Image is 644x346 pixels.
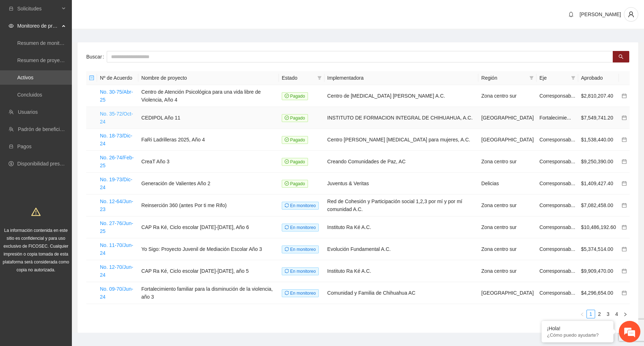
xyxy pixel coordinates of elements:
[539,268,575,274] span: Corresponsab...
[285,159,289,164] span: check-circle
[17,1,60,16] span: Solicitudes
[595,310,603,318] a: 2
[118,4,135,21] div: Minimizar ventana de chat en vivo
[578,238,619,260] td: $5,374,514.00
[285,94,289,98] span: check-circle
[622,225,627,230] span: calendar
[539,202,575,208] span: Corresponsab...
[612,310,621,318] li: 4
[622,290,627,296] a: calendar
[622,203,627,208] span: calendar
[621,310,630,318] button: right
[138,216,279,238] td: CAP Ra Ké, Ciclo escolar [DATE]-[DATE], Año 6
[100,286,133,300] a: No. 09-70/Jun-24
[539,115,571,121] span: Fortalecimie...
[578,195,619,216] td: $7,082,458.00
[578,71,619,85] th: Aprobado
[613,51,629,62] button: search
[325,195,479,216] td: Red de Cohesión y Participación social 1,2,3 por mí y por mí comunidad A.C.
[285,116,289,120] span: check-circle
[100,89,133,103] a: No. 30-75/Abr-25
[478,260,537,282] td: Zona centro sur
[325,260,479,282] td: Instituto Ra Ké A.C.
[539,137,575,142] span: Corresponsab...
[571,76,575,80] span: filter
[595,310,604,318] li: 2
[587,310,595,318] a: 1
[478,85,537,107] td: Zona centro sur
[586,310,595,318] li: 1
[325,71,479,85] th: Implementadora
[622,93,627,98] span: calendar
[622,246,627,252] a: calendar
[539,159,575,164] span: Corresponsab...
[285,291,289,295] span: sync
[539,74,568,82] span: Eje
[478,107,537,129] td: [GEOGRAPHIC_DATA]
[622,93,627,99] a: calendar
[9,6,14,11] span: inbox
[622,202,627,208] a: calendar
[138,107,279,129] td: CEDIPOL Año 11
[325,216,479,238] td: Instituto Ra Ké A.C.
[580,312,584,317] span: left
[622,181,627,186] a: calendar
[9,23,14,28] span: eye
[282,289,319,297] span: En monitoreo
[578,85,619,107] td: $2,810,207.40
[285,203,289,207] span: sync
[622,137,627,142] a: calendar
[539,93,575,99] span: Corresponsab...
[4,196,137,221] textarea: Escriba su mensaje y pulse “Intro”
[17,40,70,46] a: Resumen de monitoreo
[623,312,627,317] span: right
[285,269,289,273] span: sync
[282,180,308,188] span: Pagado
[580,11,621,17] span: [PERSON_NAME]
[282,114,308,122] span: Pagado
[618,54,624,60] span: search
[613,310,621,318] a: 4
[17,144,32,149] a: Pagos
[624,7,638,22] button: user
[539,224,575,230] span: Corresponsab...
[622,224,627,230] a: calendar
[285,137,289,142] span: check-circle
[42,96,99,168] span: Estamos en línea.
[547,332,608,338] p: ¿Cómo puedo ayudarte?
[622,268,627,273] span: calendar
[138,71,279,85] th: Nombre de proyecto
[478,173,537,195] td: Delicias
[604,310,612,318] a: 3
[529,76,534,80] span: filter
[578,282,619,304] td: $4,296,654.00
[478,238,537,260] td: Zona centro sur
[86,51,107,62] label: Buscar
[18,109,38,115] a: Usuarios
[578,129,619,151] td: $1,538,440.00
[539,290,575,296] span: Corresponsab...
[578,173,619,195] td: $1,409,427.40
[325,238,479,260] td: Evolución Fundamental A.C.
[282,246,319,253] span: En monitoreo
[282,158,308,166] span: Pagado
[138,173,279,195] td: Generación de Valientes Año 2
[100,242,133,256] a: No. 11-70/Jun-24
[3,228,69,272] span: La información contenida en este sitio es confidencial y para uso exclusivo de FICOSEC. Cualquier...
[478,282,537,304] td: [GEOGRAPHIC_DATA]
[478,151,537,173] td: Zona centro sur
[565,9,577,20] button: bell
[325,173,479,195] td: Juventus & Veritas
[622,159,627,164] a: calendar
[570,73,577,83] span: filter
[622,115,627,120] span: calendar
[578,260,619,282] td: $9,909,470.00
[481,74,526,82] span: Región
[478,195,537,216] td: Zona centro sur
[578,216,619,238] td: $10,486,192.60
[622,290,627,295] span: calendar
[31,207,41,216] span: warning
[317,76,322,80] span: filter
[539,181,575,186] span: Corresponsab...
